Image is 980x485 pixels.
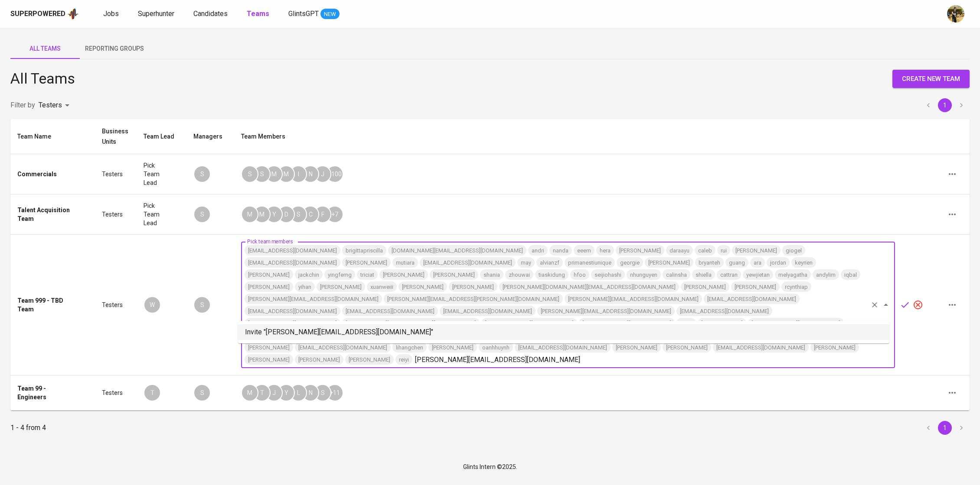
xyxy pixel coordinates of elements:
div: Talent Acquisition Team [17,206,72,223]
div: S [253,165,271,183]
p: 1 - 4 from 4 [10,423,46,433]
div: T [253,384,271,401]
div: S [193,296,211,314]
span: Filter by [10,101,35,109]
h4: All Teams [10,70,75,88]
span: create new team [902,73,960,84]
a: Candidates [193,9,229,19]
div: Team 999 - TBD Team [17,296,72,314]
div: + 7 [326,206,343,223]
span: Candidates [193,10,228,18]
div: N [302,384,319,401]
div: S [193,384,211,401]
th: Business Units [95,119,137,154]
div: S [314,384,331,401]
th: Managers [186,119,234,154]
div: S [193,165,211,183]
span: Superhunter [138,10,174,18]
div: M [241,384,258,401]
img: app logo [67,7,79,20]
div: S [193,206,211,223]
div: W [144,296,161,314]
span: Jobs [103,10,119,18]
div: S [290,206,307,223]
td: Testers [95,154,137,194]
div: M [241,206,258,223]
span: Reporting Groups [85,43,144,54]
td: Testers [95,194,137,235]
li: Invite "[PERSON_NAME][EMAIL_ADDRESS][DOMAIN_NAME]" [238,324,889,340]
nav: pagination navigation [920,421,970,435]
button: Close [880,299,892,311]
button: Clear [869,299,881,311]
a: GlintsGPT NEW [288,9,340,19]
th: Team Lead [137,119,186,154]
nav: pagination navigation [920,98,970,112]
div: + 100 [326,165,343,183]
a: Superpoweredapp logo [10,7,79,20]
td: Testers [95,375,137,411]
div: D [278,206,295,223]
span: NEW [320,10,340,19]
div: Testers [39,98,72,112]
div: T [144,384,161,401]
span: GlintsGPT [288,10,319,18]
b: Teams [247,10,269,18]
a: Teams [247,9,271,19]
div: S [241,165,258,183]
button: create new team [892,70,970,88]
div: I [290,165,307,183]
div: M [265,165,283,183]
div: C [302,206,319,223]
a: Superhunter [138,9,176,19]
div: Y [265,206,283,223]
div: Y [278,384,295,401]
img: yongcheng@glints.com [947,5,964,23]
div: Superpowered [10,9,65,19]
div: L [290,384,307,401]
th: Team Members [234,119,935,154]
th: Team Name [10,119,95,154]
div: M [278,165,295,183]
button: page 1 [938,98,952,112]
div: M [253,206,271,223]
div: J [314,165,331,183]
span: All Teams [16,43,75,54]
div: teams tab [10,38,970,59]
td: Testers [95,235,137,375]
div: Commercials [17,170,57,178]
div: F [314,206,331,223]
div: + 11 [326,384,343,401]
div: N [302,165,319,183]
div: J [265,384,283,401]
button: page 1 [938,421,952,435]
span: Pick team lead [144,202,160,226]
div: Team 99 - Engineers [17,384,72,401]
a: Jobs [103,9,121,19]
span: Pick team lead [144,162,160,186]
